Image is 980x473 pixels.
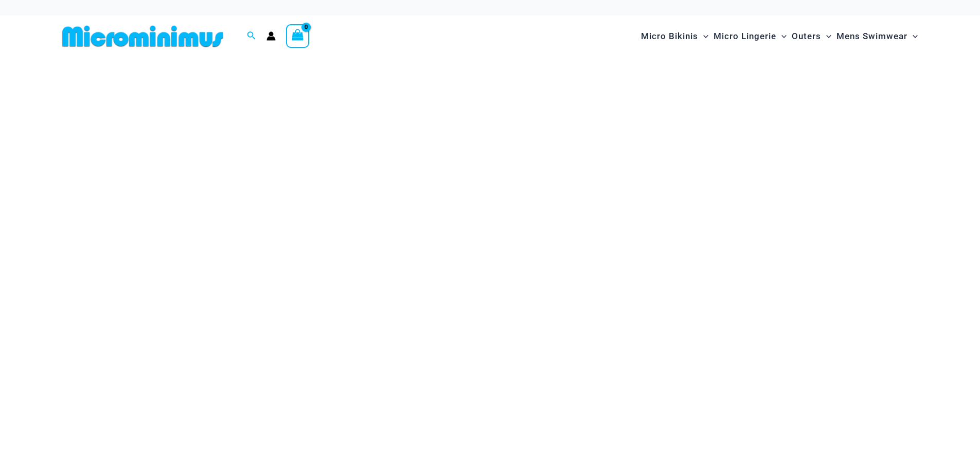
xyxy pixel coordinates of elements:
[58,25,227,48] img: MM SHOP LOGO FLAT
[776,23,787,49] span: Menu Toggle
[266,31,276,41] a: Account icon link
[286,24,310,48] a: View Shopping Cart, empty
[907,23,918,49] span: Menu Toggle
[711,21,789,52] a: Micro LingerieMenu ToggleMenu Toggle
[792,23,821,49] span: Outers
[834,21,920,52] a: Mens SwimwearMenu ToggleMenu Toggle
[637,19,922,54] nav: Site Navigation
[789,21,834,52] a: OutersMenu ToggleMenu Toggle
[836,23,907,49] span: Mens Swimwear
[247,30,256,43] a: Search icon link
[714,23,776,49] span: Micro Lingerie
[821,23,831,49] span: Menu Toggle
[638,21,711,52] a: Micro BikinisMenu ToggleMenu Toggle
[698,23,708,49] span: Menu Toggle
[641,23,698,49] span: Micro Bikinis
